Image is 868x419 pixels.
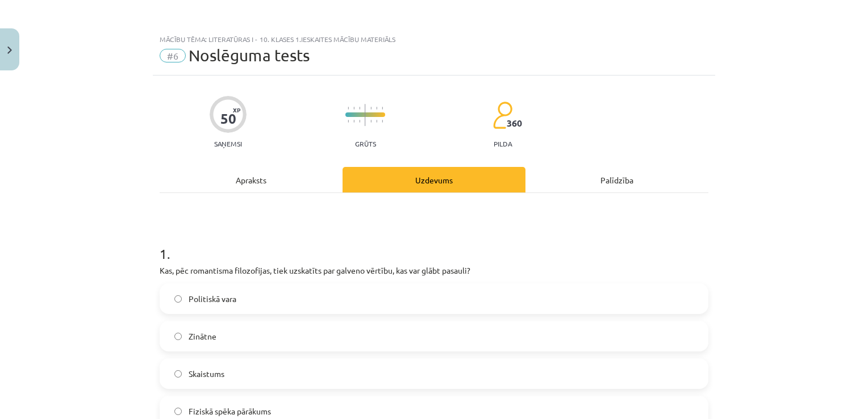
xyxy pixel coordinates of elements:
img: icon-short-line-57e1e144782c952c97e751825c79c345078a6d821885a25fce030b3d8c18986b.svg [348,120,349,123]
img: icon-short-line-57e1e144782c952c97e751825c79c345078a6d821885a25fce030b3d8c18986b.svg [353,107,354,110]
div: 50 [220,111,236,127]
div: Mācību tēma: Literatūras i - 10. klases 1.ieskaites mācību materiāls [160,35,708,43]
img: icon-short-line-57e1e144782c952c97e751825c79c345078a6d821885a25fce030b3d8c18986b.svg [382,120,383,123]
input: Fiziskā spēka pārākums [174,408,182,415]
img: icon-close-lesson-0947bae3869378f0d4975bcd49f059093ad1ed9edebbc8119c70593378902aed.svg [7,47,12,54]
span: XP [233,107,240,113]
div: Apraksts [160,167,343,192]
p: Grūts [355,140,376,148]
img: icon-short-line-57e1e144782c952c97e751825c79c345078a6d821885a25fce030b3d8c18986b.svg [353,120,354,123]
span: Fiziskā spēka pārākums [189,405,271,417]
img: icon-short-line-57e1e144782c952c97e751825c79c345078a6d821885a25fce030b3d8c18986b.svg [359,107,360,110]
input: Politiskā vara [174,295,182,303]
img: icon-short-line-57e1e144782c952c97e751825c79c345078a6d821885a25fce030b3d8c18986b.svg [376,107,377,110]
img: icon-short-line-57e1e144782c952c97e751825c79c345078a6d821885a25fce030b3d8c18986b.svg [376,120,377,123]
img: icon-short-line-57e1e144782c952c97e751825c79c345078a6d821885a25fce030b3d8c18986b.svg [348,107,349,110]
img: icon-short-line-57e1e144782c952c97e751825c79c345078a6d821885a25fce030b3d8c18986b.svg [359,120,360,123]
div: Palīdzība [525,167,708,192]
img: icon-long-line-d9ea69661e0d244f92f715978eff75569469978d946b2353a9bb055b3ed8787d.svg [365,104,366,126]
span: Zinātne [189,330,216,342]
img: icon-short-line-57e1e144782c952c97e751825c79c345078a6d821885a25fce030b3d8c18986b.svg [382,107,383,110]
h1: 1 . [160,226,708,261]
img: students-c634bb4e5e11cddfef0936a35e636f08e4e9abd3cc4e673bd6f9a4125e45ecb1.svg [493,101,512,129]
span: 360 [507,118,522,128]
img: icon-short-line-57e1e144782c952c97e751825c79c345078a6d821885a25fce030b3d8c18986b.svg [370,107,372,110]
span: Politiskā vara [189,293,236,305]
input: Skaistums [174,370,182,378]
p: Saņemsi [210,140,247,148]
p: pilda [494,140,512,148]
span: Skaistums [189,368,224,380]
p: Kas, pēc romantisma filozofijas, tiek uzskatīts par galveno vērtību, kas var glābt pasauli? [160,265,708,276]
input: Zinātne [174,333,182,340]
img: icon-short-line-57e1e144782c952c97e751825c79c345078a6d821885a25fce030b3d8c18986b.svg [370,120,372,123]
div: Uzdevums [343,167,525,192]
span: Noslēguma tests [189,46,310,65]
span: #6 [160,49,186,62]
